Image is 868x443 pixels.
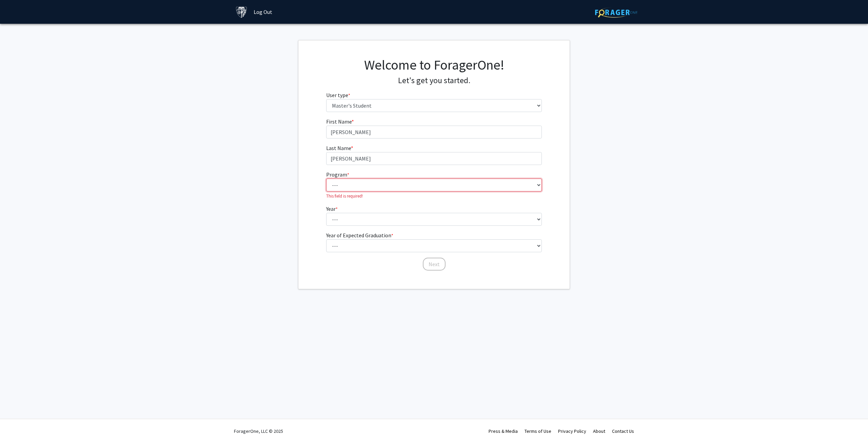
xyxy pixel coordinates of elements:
a: Privacy Policy [558,428,586,434]
p: This field is required! [326,193,542,199]
h4: Let's get you started. [326,76,542,86]
span: First Name [326,118,352,125]
img: ForagerOne Logo [595,7,637,18]
a: Press & Media [489,428,518,434]
a: Terms of Use [525,428,551,434]
label: Year of Expected Graduation [326,231,393,239]
h1: Welcome to ForagerOne! [326,57,542,73]
img: Johns Hopkins University Logo [236,6,248,18]
div: ForagerOne, LLC © 2025 [234,419,283,443]
label: Year [326,205,338,213]
iframe: Chat [5,412,29,438]
a: Contact Us [612,428,634,434]
span: Last Name [326,145,351,151]
label: Program [326,170,349,179]
button: Next [423,258,446,271]
label: User type [326,91,350,99]
a: About [593,428,605,434]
